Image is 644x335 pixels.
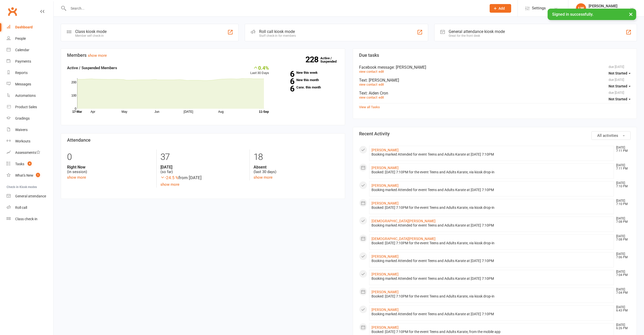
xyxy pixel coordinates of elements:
[15,71,28,75] div: Reports
[498,6,505,10] span: Add
[7,170,53,181] a: What's New1
[15,25,33,29] div: Dashboard
[371,312,612,316] div: Booking marked Attended for event Teens and Adults Karate at [DATE] 7:10PM
[394,65,426,70] span: : [PERSON_NAME]
[371,201,399,205] a: [PERSON_NAME]
[371,259,612,263] div: Booking marked Attended for event Teens and Adults Karate at [DATE] 7:10PM
[15,194,46,198] div: General attendance
[277,71,339,74] a: 6New this week
[609,97,627,101] span: Not Started
[277,78,294,85] strong: 6
[371,330,612,334] div: Booked: [DATE] 7:10PM for the event Teens and Adults Karate, from the mobile app
[7,113,53,124] a: Gradings
[532,3,546,14] span: Settings
[490,4,511,13] button: Add
[371,276,612,281] div: Booking marked Attended for event Teens and Adults Karate at [DATE] 7:10PM
[371,188,612,192] div: Booking marked Attended for event Teens and Adults Karate at [DATE] 7:10PM
[15,59,31,63] div: Payments
[7,202,53,213] a: Roll call
[7,213,53,225] a: Class kiosk mode
[359,53,631,58] h3: Due tasks
[7,79,53,90] a: Messages
[614,199,630,206] time: [DATE] 7:10 PM
[7,56,53,67] a: Payments
[67,165,153,170] strong: Right Now
[254,165,339,170] strong: Absent
[67,165,153,174] div: (in session)
[15,36,26,41] div: People
[371,308,399,312] a: [PERSON_NAME]
[367,91,388,96] span: : Aiden Cron
[614,235,630,241] time: [DATE] 7:08 PM
[614,181,630,188] time: [DATE] 7:10 PM
[359,83,377,86] a: view contact
[589,8,619,13] div: Emplify Booragoon
[75,34,107,38] div: Member self check-in
[371,183,399,188] a: [PERSON_NAME]
[359,96,377,99] a: view contact
[259,29,296,34] div: Roll call kiosk mode
[7,22,53,33] a: Dashboard
[254,175,273,180] a: show more
[15,94,36,98] div: Automations
[259,34,296,38] div: Staff check-in for members
[614,252,630,259] time: [DATE] 7:06 PM
[614,323,630,330] time: [DATE] 6:26 PM
[371,166,399,170] a: [PERSON_NAME]
[359,105,380,109] a: View all Tasks
[371,223,612,228] div: Booking marked Attended for event Teens and Adults Karate at [DATE] 7:10PM
[614,288,630,294] time: [DATE] 7:04 PM
[626,9,635,20] button: ×
[15,173,33,177] div: What's New
[160,175,178,180] span: -24.5 %
[15,116,30,120] div: Gradings
[36,173,40,177] span: 1
[614,306,630,312] time: [DATE] 6:43 PM
[67,53,339,58] h3: Members
[160,182,179,187] a: show more
[277,78,339,82] a: 6New this month
[75,29,107,34] div: Class kiosk mode
[589,4,619,8] div: [PERSON_NAME]
[7,90,53,101] a: Automations
[7,136,53,147] a: Workouts
[449,29,505,34] div: General attendance kiosk mode
[359,91,631,96] div: Text
[449,34,505,38] div: Great for the front desk
[614,270,630,277] time: [DATE] 7:04 PM
[7,44,53,56] a: Calendar
[371,148,399,152] a: [PERSON_NAME]
[7,101,53,113] a: Product Sales
[371,254,399,258] a: [PERSON_NAME]
[250,65,269,76] div: Last 30 Days
[160,165,246,174] div: (so far)
[67,175,86,180] a: show more
[6,5,19,18] a: Clubworx
[597,133,618,138] span: All activities
[359,131,631,136] h3: Recent Activity
[7,67,53,79] a: Reports
[254,150,339,165] div: 18
[277,85,294,92] strong: 6
[371,206,612,210] div: Booked: [DATE] 7:10PM for the event Teens and Adults Karate, via kiosk drop-in
[15,105,37,109] div: Product Sales
[160,165,246,170] strong: [DATE]
[359,65,631,70] div: Facebook message
[576,3,586,13] div: LW
[379,96,384,99] a: edit
[371,241,612,245] div: Booked: [DATE] 7:10PM for the event Teens and Adults Karate, via kiosk drop-in
[15,162,24,166] div: Tasks
[614,146,630,153] time: [DATE] 7:11 PM
[254,165,339,174] div: (last 30 days)
[371,294,612,299] div: Booked: [DATE] 7:10PM for the event Teens and Adults Karate, via kiosk drop-in
[320,53,343,67] a: 228Active / Suspended
[371,325,399,329] a: [PERSON_NAME]
[7,147,53,158] a: Assessments
[15,206,27,210] div: Roll call
[250,65,269,70] div: 0.4%
[277,86,339,89] a: 6Canx. this month
[67,66,117,70] strong: Active / Suspended Members
[67,5,483,12] input: Search...
[160,150,246,165] div: 37
[160,174,246,181] div: from [DATE]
